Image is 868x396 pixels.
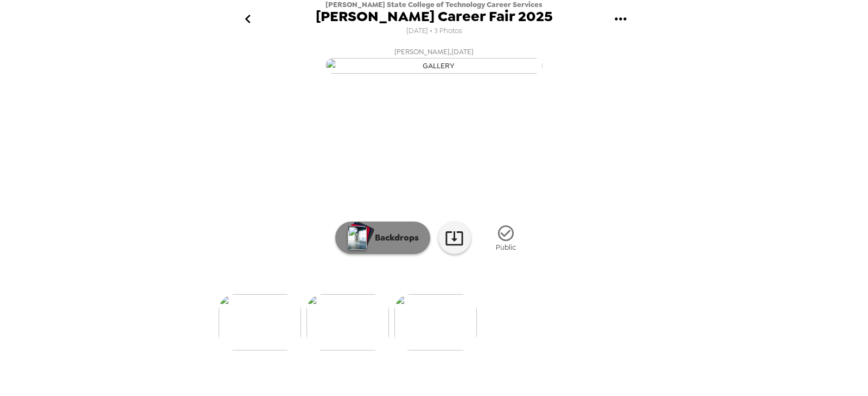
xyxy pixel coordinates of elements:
[230,2,265,37] button: go back
[406,24,462,38] span: [DATE] • 3 Photos
[325,58,542,74] img: gallery
[479,218,533,258] button: Public
[335,222,430,254] button: Backdrops
[217,42,651,77] button: [PERSON_NAME],[DATE]
[394,46,474,58] span: [PERSON_NAME] , [DATE]
[603,2,638,37] button: gallery menu
[219,294,301,350] img: gallery
[394,294,477,350] img: gallery
[496,243,516,252] span: Public
[307,294,389,350] img: gallery
[316,9,553,24] span: [PERSON_NAME] Career Fair 2025
[369,231,419,244] p: Backdrops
